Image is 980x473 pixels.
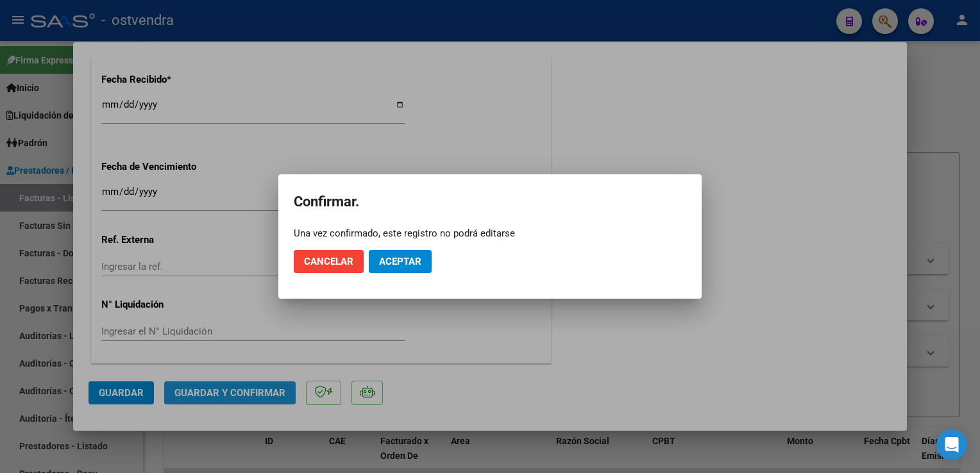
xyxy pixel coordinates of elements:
[304,256,353,267] span: Cancelar
[294,250,364,273] button: Cancelar
[294,227,686,240] div: Una vez confirmado, este registro no podrá editarse
[294,190,686,214] h2: Confirmar.
[379,256,421,267] span: Aceptar
[369,250,432,273] button: Aceptar
[936,429,967,460] div: Open Intercom Messenger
